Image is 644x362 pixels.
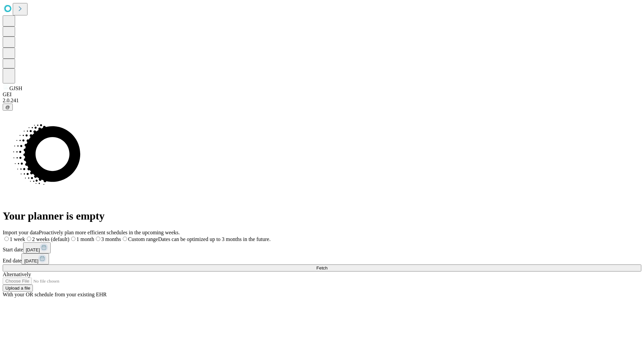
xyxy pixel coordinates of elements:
div: 2.0.241 [3,98,641,104]
span: Fetch [316,265,327,270]
span: Alternatively [3,271,31,277]
div: GEI [3,92,641,98]
span: @ [5,105,10,110]
button: Fetch [3,264,641,271]
input: 1 month [71,237,75,241]
span: Import your data [3,230,39,235]
span: With your OR schedule from your existing EHR [3,292,107,297]
button: Upload a file [3,285,33,292]
div: Start date [3,242,641,253]
button: [DATE] [21,253,49,264]
span: 3 months [101,236,121,242]
div: End date [3,253,641,264]
span: Custom range [128,236,158,242]
span: [DATE] [26,247,40,252]
button: [DATE] [23,242,51,253]
input: Custom rangeDates can be optimized up to 3 months in the future. [123,237,127,241]
span: Proactively plan more efficient schedules in the upcoming weeks. [39,230,180,235]
span: Dates can be optimized up to 3 months in the future. [158,236,270,242]
span: 1 month [76,236,94,242]
input: 3 months [96,237,100,241]
button: @ [3,104,13,111]
span: [DATE] [24,258,38,263]
span: GJSH [9,85,22,91]
input: 2 weeks (default) [27,237,31,241]
input: 1 week [4,237,9,241]
span: 1 week [10,236,25,242]
span: 2 weeks (default) [32,236,69,242]
h1: Your planner is empty [3,210,641,222]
